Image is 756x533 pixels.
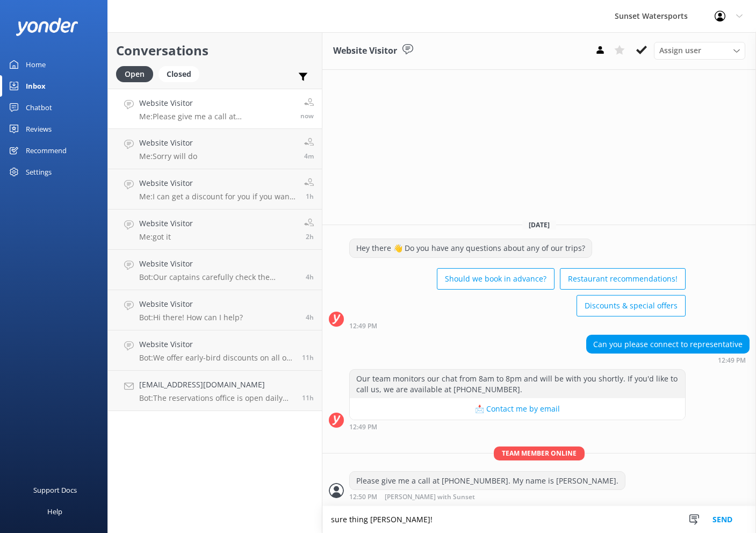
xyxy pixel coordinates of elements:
[349,423,686,430] div: 11:49am 10-Aug-2025 (UTC -05:00) America/Cancun
[350,472,625,490] div: Please give me a call at [PHONE_NUMBER]. My name is [PERSON_NAME].
[306,313,314,322] span: 06:57am 10-Aug-2025 (UTC -05:00) America/Cancun
[322,506,756,533] textarea: sure thing [PERSON_NAME]!
[139,338,294,350] h4: Website Visitor
[350,239,592,257] div: Hey there 👋 Do you have any questions about any of our trips?
[26,54,46,75] div: Home
[349,493,625,501] div: 11:50am 10-Aug-2025 (UTC -05:00) America/Cancun
[702,506,743,533] button: Send
[139,313,243,322] p: Bot: Hi there! How can I help?
[139,232,193,242] p: Me: got it
[159,68,205,80] a: Closed
[108,371,322,411] a: [EMAIL_ADDRESS][DOMAIN_NAME]Bot:The reservations office is open daily from 8am to 11pm.11h
[385,494,475,501] span: [PERSON_NAME] with Sunset
[108,250,322,290] a: Website VisitorBot:Our captains carefully check the weather on the day of your trip. If condition...
[16,18,78,35] img: yonder-white-logo.png
[349,322,686,329] div: 11:49am 10-Aug-2025 (UTC -05:00) America/Cancun
[139,379,294,391] h4: [EMAIL_ADDRESS][DOMAIN_NAME]
[108,290,322,330] a: Website VisitorBot:Hi there! How can I help?4h
[302,353,314,362] span: 12:20am 10-Aug-2025 (UTC -05:00) America/Cancun
[586,356,750,364] div: 11:49am 10-Aug-2025 (UTC -05:00) America/Cancun
[139,177,296,189] h4: Website Visitor
[139,218,193,229] h4: Website Visitor
[577,295,686,316] button: Discounts & special offers
[116,40,314,61] h2: Conversations
[26,140,67,161] div: Recommend
[139,272,298,282] p: Bot: Our captains carefully check the weather on the day of your trip. If conditions are unsafe, ...
[139,353,294,363] p: Bot: We offer early-bird discounts on all of our morning trips. When you book direct, we guarante...
[139,298,243,310] h4: Website Visitor
[139,393,294,403] p: Bot: The reservations office is open daily from 8am to 11pm.
[116,66,153,82] div: Open
[26,75,46,97] div: Inbox
[108,210,322,250] a: Website VisitorMe:got it2h
[139,192,296,201] p: Me: I can get a discount for you if you want to go in the morning. Please give me a call at [PHON...
[26,118,52,140] div: Reviews
[139,97,292,109] h4: Website Visitor
[26,161,52,183] div: Settings
[349,323,377,329] strong: 12:49 PM
[718,357,746,364] strong: 12:49 PM
[333,44,397,58] h3: Website Visitor
[306,192,314,201] span: 10:01am 10-Aug-2025 (UTC -05:00) America/Cancun
[108,169,322,210] a: Website VisitorMe:I can get a discount for you if you want to go in the morning. Please give me a...
[302,393,314,402] span: 12:11am 10-Aug-2025 (UTC -05:00) America/Cancun
[437,268,555,290] button: Should we book in advance?
[108,89,322,129] a: Website VisitorMe:Please give me a call at [PHONE_NUMBER]. My name is [PERSON_NAME].now
[139,152,197,161] p: Me: Sorry will do
[587,335,749,354] div: Can you please connect to representative
[349,424,377,430] strong: 12:49 PM
[159,66,199,82] div: Closed
[654,42,745,59] div: Assign User
[522,220,556,229] span: [DATE]
[300,111,314,120] span: 11:50am 10-Aug-2025 (UTC -05:00) America/Cancun
[350,370,685,398] div: Our team monitors our chat from 8am to 8pm and will be with you shortly. If you'd like to call us...
[116,68,159,80] a: Open
[349,494,377,501] strong: 12:50 PM
[306,232,314,241] span: 09:13am 10-Aug-2025 (UTC -05:00) America/Cancun
[494,446,585,460] span: Team member online
[350,398,685,420] button: 📩 Contact me by email
[139,258,298,270] h4: Website Visitor
[108,330,322,371] a: Website VisitorBot:We offer early-bird discounts on all of our morning trips. When you book direc...
[659,45,701,56] span: Assign user
[26,97,52,118] div: Chatbot
[108,129,322,169] a: Website VisitorMe:Sorry will do4m
[306,272,314,282] span: 07:46am 10-Aug-2025 (UTC -05:00) America/Cancun
[139,137,197,149] h4: Website Visitor
[33,479,77,501] div: Support Docs
[304,152,314,161] span: 11:46am 10-Aug-2025 (UTC -05:00) America/Cancun
[47,501,62,522] div: Help
[560,268,686,290] button: Restaurant recommendations!
[139,112,292,121] p: Me: Please give me a call at [PHONE_NUMBER]. My name is [PERSON_NAME].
